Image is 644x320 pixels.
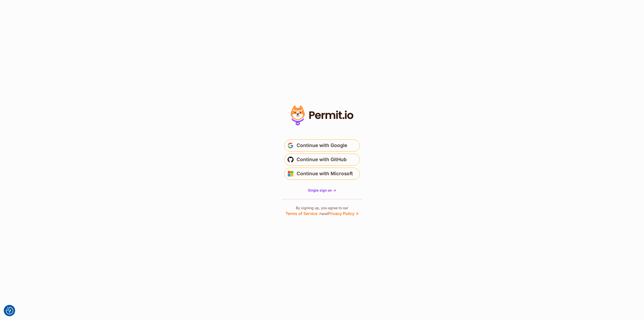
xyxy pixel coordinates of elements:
button: Continue with GitHub [284,154,360,166]
button: Continue with Google [284,139,360,152]
span: Continue with Microsoft [297,170,353,178]
span: Continue with GitHub [297,156,347,164]
span: Single sign on -> [308,188,336,192]
button: Continue with Microsoft [284,168,360,180]
p: By signing up, you agree to our and [286,205,358,217]
button: Consent Preferences [6,307,13,314]
img: Revisit consent button [6,307,13,314]
a: Terms of Service ↗ [286,211,321,216]
a: Single sign on -> [308,188,336,193]
a: Privacy Policy ↗ [328,211,358,216]
span: Continue with Google [297,141,347,150]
